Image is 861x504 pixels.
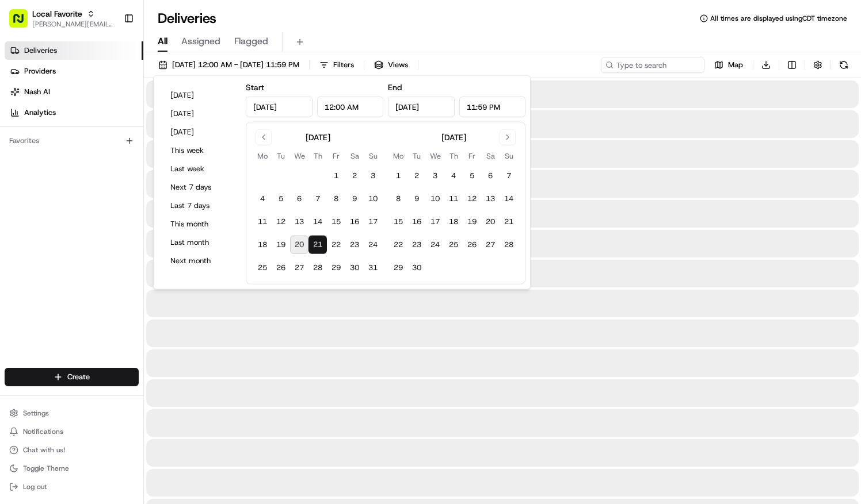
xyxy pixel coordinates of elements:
button: 30 [407,259,426,277]
button: 6 [481,167,500,185]
button: Toggle Theme [5,460,139,476]
div: [DATE] [441,132,466,143]
a: Deliveries [5,41,143,60]
button: 5 [272,190,290,208]
span: Flagged [234,34,268,48]
span: Log out [23,482,47,491]
button: 14 [308,213,327,231]
button: 10 [426,190,444,208]
button: 17 [364,213,382,231]
h1: Deliveries [158,9,216,28]
button: 8 [327,190,345,208]
span: [DATE] 12:00 AM - [DATE] 11:59 PM [172,60,299,70]
button: 31 [364,259,382,277]
span: Nash AI [24,87,50,97]
button: 9 [345,190,364,208]
button: 29 [389,259,407,277]
button: 20 [481,213,500,231]
input: Time [317,97,384,117]
button: 9 [407,190,426,208]
span: Chat with us! [23,445,65,455]
span: All times are displayed using CDT timezone [710,14,847,23]
button: 25 [444,236,463,254]
button: 19 [272,236,290,254]
button: Map [709,57,748,73]
button: This month [165,216,234,232]
button: Views [369,57,413,73]
button: 15 [327,213,345,231]
button: 28 [500,236,518,254]
th: Sunday [500,150,518,162]
span: [PERSON_NAME][EMAIL_ADDRESS][PERSON_NAME][DOMAIN_NAME] [32,20,115,29]
button: Chat with us! [5,442,139,458]
th: Tuesday [407,150,426,162]
button: Settings [5,405,139,421]
a: Analytics [5,103,143,122]
button: 3 [364,167,382,185]
button: 11 [444,190,463,208]
button: Create [5,368,139,386]
button: 10 [364,190,382,208]
a: Nash AI [5,83,143,101]
button: 8 [389,190,407,208]
th: Thursday [308,150,327,162]
button: 22 [389,236,407,254]
th: Wednesday [426,150,444,162]
button: 24 [426,236,444,254]
span: Deliveries [24,45,57,56]
button: 13 [290,213,308,231]
input: Type to search [601,57,704,73]
button: Go to next month [500,129,516,145]
button: 24 [364,236,382,254]
span: Analytics [24,107,56,118]
button: 27 [481,236,500,254]
button: 5 [463,167,481,185]
button: 22 [327,236,345,254]
input: Date [246,97,313,117]
button: 4 [444,167,463,185]
button: 2 [345,167,364,185]
button: Go to previous month [256,129,272,145]
span: Views [388,60,408,70]
button: Local Favorite[PERSON_NAME][EMAIL_ADDRESS][PERSON_NAME][DOMAIN_NAME] [5,5,119,32]
input: Time [459,97,526,117]
button: Next 7 days [165,179,234,195]
button: 16 [407,213,426,231]
button: [DATE] [165,124,234,140]
button: 23 [345,236,364,254]
button: Refresh [836,57,852,73]
button: 21 [308,236,327,254]
button: 27 [290,259,308,277]
div: [DATE] [306,132,330,143]
span: All [158,34,167,48]
a: Providers [5,62,143,80]
span: Filters [333,60,354,70]
button: 4 [253,190,272,208]
button: 13 [481,190,500,208]
button: 12 [272,213,290,231]
th: Monday [389,150,407,162]
th: Saturday [481,150,500,162]
button: 25 [253,259,272,277]
button: 14 [500,190,518,208]
th: Monday [253,150,272,162]
button: Notifications [5,424,139,440]
th: Friday [463,150,481,162]
button: 28 [308,259,327,277]
button: Last month [165,234,234,251]
th: Wednesday [290,150,308,162]
label: End [388,82,402,93]
span: Toggle Theme [23,464,69,473]
span: Map [728,60,743,70]
input: Date [388,97,455,117]
button: 1 [389,167,407,185]
button: 12 [463,190,481,208]
button: Local Favorite [32,8,82,20]
button: 29 [327,259,345,277]
label: Start [246,82,264,93]
button: 6 [290,190,308,208]
button: 16 [345,213,364,231]
button: [DATE] 12:00 AM - [DATE] 11:59 PM [153,57,304,73]
button: [DATE] [165,106,234,122]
